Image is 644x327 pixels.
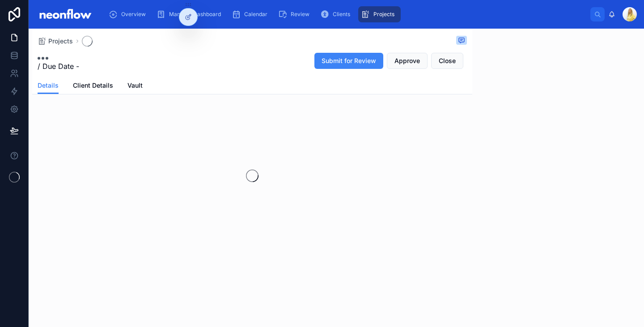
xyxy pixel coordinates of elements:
a: Vault [127,77,143,95]
a: Review [275,6,316,22]
span: Projects [373,11,394,18]
a: Clients [318,6,356,22]
a: Projects [358,6,401,22]
span: Review [291,11,309,18]
span: Client Details [73,81,113,90]
span: Close [439,56,456,65]
span: Projects [48,37,73,46]
span: Overview [121,11,146,18]
button: Approve [387,53,428,69]
div: scrollable content [102,4,590,24]
span: Vault [127,81,143,90]
span: Submit for Review [322,56,376,65]
span: Manager Dashboard [169,11,221,18]
a: Manager Dashboard [154,6,227,22]
a: Projects [38,37,73,46]
span: / Due Date - [38,61,79,72]
a: Calendar [229,6,274,22]
span: Details [38,81,59,90]
button: Submit for Review [314,53,383,69]
span: Approve [394,56,420,65]
a: Client Details [73,77,113,95]
a: Overview [106,6,152,22]
a: Details [38,77,59,94]
span: Calendar [244,11,267,18]
img: App logo [36,7,94,21]
button: Close [431,53,463,69]
span: Clients [333,11,350,18]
